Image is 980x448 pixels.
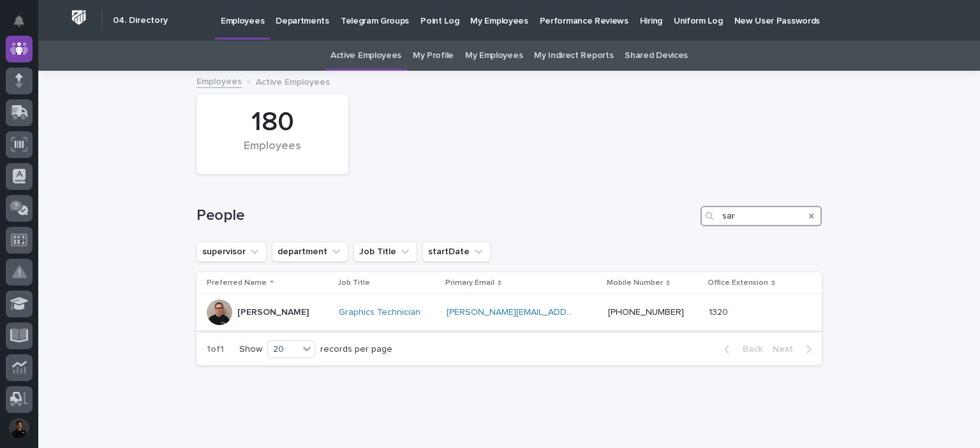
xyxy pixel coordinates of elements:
[6,8,33,34] button: Notifications
[445,276,494,290] p: Primary Email
[447,308,660,317] a: [PERSON_NAME][EMAIL_ADDRESS][DOMAIN_NAME]
[701,206,822,226] input: Search
[608,308,684,317] a: [PHONE_NUMBER]
[534,41,613,71] a: My Indirect Reports
[272,242,348,262] button: department
[353,242,417,262] button: Job Title
[197,334,234,365] p: 1 of 1
[113,15,168,26] h2: 04. Directory
[218,140,327,166] div: Employees
[256,74,330,88] p: Active Employees
[709,305,731,318] p: 1320
[16,15,33,36] div: Notifications
[218,106,327,138] div: 180
[625,41,688,71] a: Shared Devices
[735,345,762,354] span: Back
[413,41,454,71] a: My Profile
[714,343,768,355] button: Back
[237,307,309,318] p: [PERSON_NAME]
[239,344,262,355] p: Show
[268,343,299,356] div: 20
[197,73,242,88] a: Employees
[197,294,822,331] tr: [PERSON_NAME]Graphics Technician [PERSON_NAME][EMAIL_ADDRESS][DOMAIN_NAME] [PHONE_NUMBER]13201320
[339,307,420,318] a: Graphics Technician
[67,6,91,29] img: Workspace Logo
[708,276,768,290] p: Office Extension
[6,415,33,442] button: users-avatar
[465,41,523,71] a: My Employees
[773,345,801,354] span: Next
[197,242,267,262] button: supervisor
[330,41,401,71] a: Active Employees
[607,276,663,290] p: Mobile Number
[422,242,491,262] button: startDate
[768,343,822,355] button: Next
[320,344,392,355] p: records per page
[207,276,267,290] p: Preferred Name
[338,276,370,290] p: Job Title
[197,206,695,225] h1: People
